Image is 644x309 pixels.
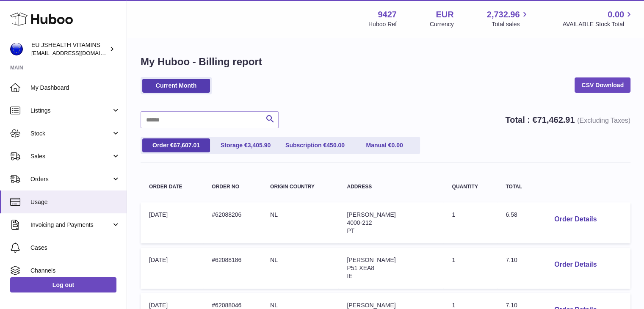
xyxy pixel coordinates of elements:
th: Order no [203,176,262,198]
span: 3,405.90 [248,142,271,149]
th: Total [497,176,539,198]
th: Address [338,176,443,198]
span: [PERSON_NAME] [347,257,395,263]
td: #62088186 [203,248,262,289]
a: Current Month [142,79,210,93]
a: Subscription €450.00 [281,138,349,152]
span: [PERSON_NAME] [347,211,395,218]
div: Currency [430,20,454,28]
button: Order Details [547,256,603,273]
td: #62088206 [203,202,262,243]
span: Total sales [492,20,529,28]
strong: 9427 [378,9,397,20]
span: Invoicing and Payments [30,221,111,229]
td: [DATE] [141,202,203,243]
div: Huboo Ref [368,20,397,28]
h1: My Huboo - Billing report [141,55,630,69]
th: Order Date [141,176,203,198]
button: Order Details [547,211,603,228]
span: [EMAIL_ADDRESS][DOMAIN_NAME] [31,50,124,56]
a: CSV Download [575,77,630,93]
span: 67,607.01 [174,142,200,149]
span: My Dashboard [30,84,120,92]
div: EU JSHEALTH VITAMINS [31,41,108,57]
span: Sales [30,152,111,160]
span: AVAILABLE Stock Total [562,20,634,28]
span: [PERSON_NAME] [347,302,395,309]
strong: EUR [436,9,453,20]
span: IE [347,273,352,279]
th: Origin Country [262,176,338,198]
span: PT [347,227,354,234]
td: [DATE] [141,248,203,289]
span: 6.58 [506,211,517,218]
span: Stock [30,130,111,138]
span: Channels [30,267,120,275]
span: P51 XEA8 [347,265,374,271]
span: 71,462.91 [537,115,575,124]
img: internalAdmin-9427@internal.huboo.com [10,43,23,55]
span: 7.10 [506,257,517,263]
a: Log out [10,277,116,292]
th: Quantity [443,176,497,198]
span: (Excluding Taxes) [577,117,630,124]
span: 2,732.96 [487,9,520,20]
a: Storage €3,405.90 [212,138,279,152]
td: NL [262,248,338,289]
td: NL [262,202,338,243]
span: 450.00 [326,142,345,149]
a: 2,732.96 Total sales [487,9,530,28]
span: 0.00 [391,142,403,149]
a: Manual €0.00 [351,138,418,152]
span: Usage [30,198,120,206]
a: Order €67,607.01 [142,138,210,152]
span: Orders [30,175,111,183]
td: 1 [443,202,497,243]
strong: Total : € [505,115,630,124]
td: 1 [443,248,497,289]
span: 4000-212 [347,219,372,226]
span: 7.10 [506,302,517,309]
a: 0.00 AVAILABLE Stock Total [562,9,634,28]
span: Cases [30,244,120,252]
span: Listings [30,107,111,115]
span: 0.00 [608,9,624,20]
